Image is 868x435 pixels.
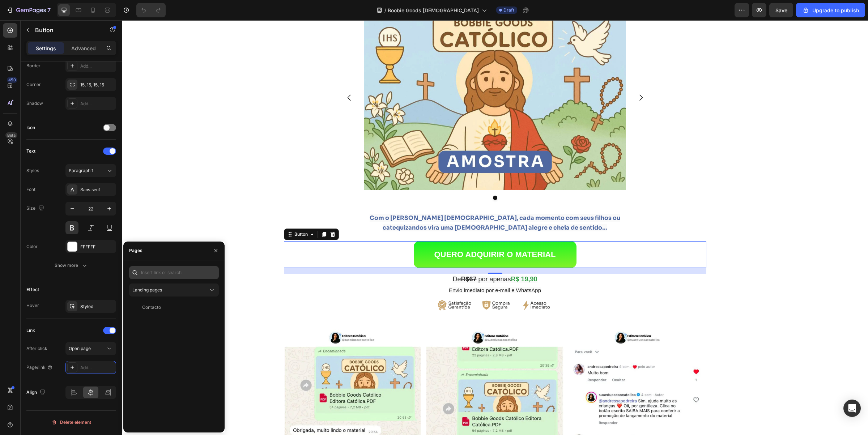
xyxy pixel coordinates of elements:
[775,7,787,13] span: Save
[132,287,162,293] span: Landing pages
[26,124,35,131] div: Icon
[384,7,386,14] span: /
[26,167,39,174] div: Styles
[26,417,116,428] button: Delete element
[26,364,53,371] div: Page/link
[26,259,116,272] button: Show more
[5,132,17,138] div: Beta
[3,3,54,17] button: 7
[26,345,47,352] div: After click
[26,286,39,293] div: Effect
[80,101,114,107] div: Add...
[80,82,114,88] div: 15, 15, 15, 15
[509,67,529,88] button: Carousel Next Arrow
[388,7,479,14] span: Boobie Goods [DEMOGRAPHIC_DATA]
[26,204,46,213] div: Size
[26,63,41,69] div: Border
[80,187,114,193] div: Sans-serif
[307,277,440,293] img: gempages_576765166415250171-de905591-ce5e-4e5c-a438-2136e671dc7a.webp
[327,267,419,273] span: Envio imediato por e-mail e WhatsApp
[217,67,238,88] button: Carousel Back Arrow
[122,20,868,435] iframe: Design area
[26,186,35,193] div: Font
[843,400,861,417] div: Open Intercom Messenger
[47,6,51,14] p: 7
[80,63,114,69] div: Add...
[129,266,219,279] input: Insert link or search
[26,100,43,107] div: Shadow
[55,262,88,269] div: Show more
[26,302,39,309] div: Hover
[69,346,91,351] span: Open page
[331,255,389,263] span: De por apenas
[65,342,116,355] button: Open page
[26,148,35,154] div: Text
[292,221,455,248] button: <p>QUERO ADQUIRIR O MATERIAL</p>
[171,211,187,217] div: Button
[7,77,17,83] div: 450
[80,303,114,310] div: Styled
[802,7,859,14] div: Upgrade to publish
[339,255,354,263] strong: R$67
[796,3,865,17] button: Upgrade to publish
[51,418,91,427] div: Delete element
[71,44,96,52] p: Advanced
[80,244,114,250] div: FFFFFF
[69,167,93,174] span: Paragraph 1
[80,364,114,371] div: Add...
[769,3,793,17] button: Save
[371,175,375,180] button: Dot
[26,243,38,250] div: Color
[129,283,219,297] button: Landing pages
[503,7,514,13] span: Draft
[312,227,434,242] p: QUERO ADQUIRIR O MATERIAL
[26,81,41,88] div: Corner
[36,44,56,52] p: Settings
[26,388,47,397] div: Align
[129,247,142,254] div: Pages
[65,164,116,177] button: Paragraph 1
[248,194,498,211] span: Com o [PERSON_NAME] [DEMOGRAPHIC_DATA], cada momento com seus filhos ou catequizandos vira uma [D...
[35,26,97,34] p: Button
[389,255,416,263] strong: R$ 19,90
[142,304,161,311] div: Contacto
[136,3,166,17] div: Undo/Redo
[26,327,35,334] div: Link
